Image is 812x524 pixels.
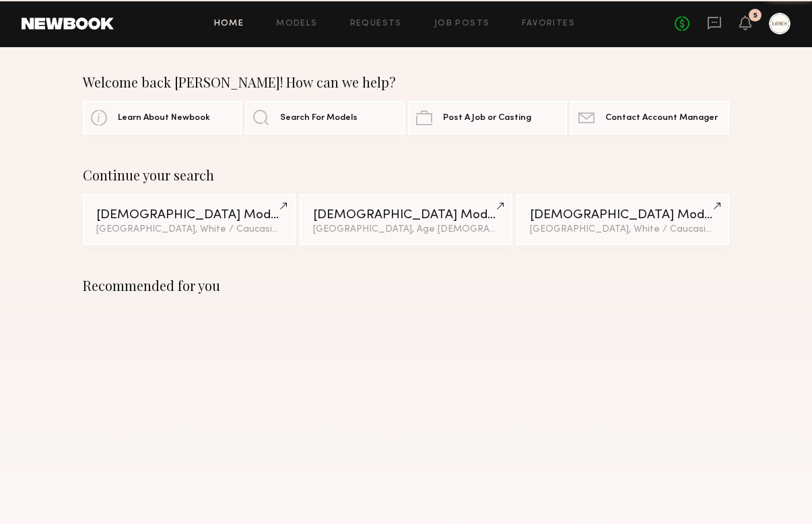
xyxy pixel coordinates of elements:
span: Search For Models [280,114,358,123]
div: [DEMOGRAPHIC_DATA] Models [313,209,499,222]
a: Contact Account Manager [570,101,729,135]
div: 5 [753,12,757,20]
a: Search For Models [245,101,404,135]
a: Requests [350,20,402,28]
div: [DEMOGRAPHIC_DATA] Models [530,209,716,222]
div: [GEOGRAPHIC_DATA], Age [DEMOGRAPHIC_DATA] y.o. [313,225,499,234]
span: Post A Job or Casting [443,114,531,123]
a: [DEMOGRAPHIC_DATA] Models[GEOGRAPHIC_DATA], White / Caucasian [516,194,729,245]
a: [DEMOGRAPHIC_DATA] Models[GEOGRAPHIC_DATA], Age [DEMOGRAPHIC_DATA] y.o. [300,194,512,245]
a: Learn About Newbook [83,101,242,135]
a: Models [276,20,317,28]
div: [DEMOGRAPHIC_DATA] Models [96,209,282,222]
div: Recommended for you [83,277,729,294]
a: Post A Job or Casting [408,101,567,135]
a: Home [214,20,244,28]
div: [GEOGRAPHIC_DATA], White / Caucasian [530,225,716,234]
a: Favorites [522,20,575,28]
span: Learn About Newbook [118,114,210,123]
a: [DEMOGRAPHIC_DATA] Models[GEOGRAPHIC_DATA], White / Caucasian [83,194,296,245]
span: Contact Account Manager [605,114,718,123]
a: Job Posts [434,20,490,28]
div: [GEOGRAPHIC_DATA], White / Caucasian [96,225,282,234]
div: Welcome back [PERSON_NAME]! How can we help? [83,74,729,90]
div: Continue your search [83,167,729,183]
